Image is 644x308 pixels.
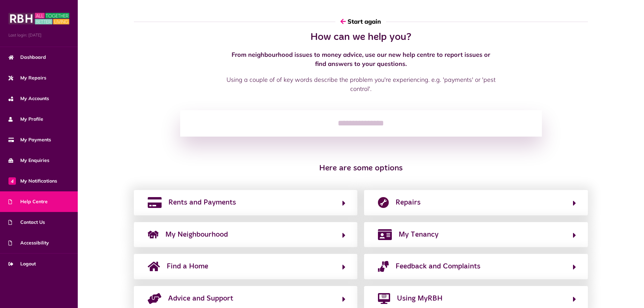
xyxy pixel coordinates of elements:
[376,229,576,240] button: My Tenancy
[397,293,443,304] span: Using MyRBH
[148,197,162,208] img: rents-payments.png
[8,74,46,81] span: My Repairs
[396,197,421,208] span: Repairs
[8,219,45,226] span: Contact Us
[148,261,160,272] img: home-solid.svg
[376,197,576,208] button: Repairs
[146,293,345,304] button: Advice and Support
[335,12,386,31] button: Start again
[8,177,16,185] span: 4
[8,95,49,102] span: My Accounts
[167,261,208,272] span: Find a Home
[8,239,49,246] span: Accessibility
[134,164,588,173] h3: Here are some options
[378,261,389,272] img: complaints.png
[148,229,159,240] img: neighborhood.png
[396,261,480,272] span: Feedback and Complaints
[8,260,36,267] span: Logout
[376,293,576,304] button: Using MyRBH
[378,229,392,240] img: my-tenancy.png
[378,197,389,208] img: report-repair.png
[165,229,228,240] span: My Neighbourhood
[146,261,345,272] button: Find a Home
[8,177,57,185] span: My Notifications
[232,51,490,68] strong: From neighbourhood issues to money advice, use our new help centre to report issues or find answe...
[148,293,161,304] img: advice-support-1.png
[8,198,48,205] span: Help Centre
[376,261,576,272] button: Feedback and Complaints
[8,136,51,143] span: My Payments
[378,293,390,304] img: desktop-solid.png
[8,12,69,25] img: MyRBH
[399,229,438,240] span: My Tenancy
[226,31,496,43] h2: How can we help you?
[8,157,49,164] span: My Enquiries
[168,197,236,208] span: Rents and Payments
[8,32,69,38] span: Last login: [DATE]
[168,293,233,304] span: Advice and Support
[8,54,46,61] span: Dashboard
[226,75,496,93] p: Using a couple of of key words describe the problem you're experiencing. e.g. 'payments' or 'pest...
[146,197,345,208] button: Rents and Payments
[146,229,345,240] button: My Neighbourhood
[8,116,43,123] span: My Profile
